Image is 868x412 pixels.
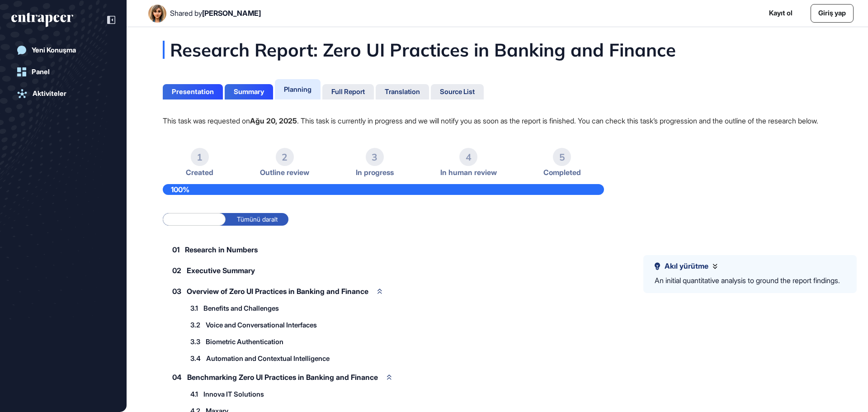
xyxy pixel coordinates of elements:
span: [PERSON_NAME] [202,9,261,18]
span: Completed [543,168,581,177]
span: Created [186,168,213,177]
span: 3.1 [190,305,198,312]
a: Giriş yap [811,4,854,23]
span: In human review [440,168,497,177]
div: 5 [553,148,571,166]
div: 3 [366,148,384,166]
div: 4 [459,148,477,166]
span: Innova IT Solutions [203,391,264,398]
span: 3.2 [190,322,200,328]
div: An initial quantitative analysis to ground the report findings. [655,275,840,287]
span: Automation and Contextual Intelligence [206,355,330,362]
span: 3.4 [190,355,201,362]
p: This task was requested on . This task is currently in progress and we will notify you as soon as... [163,115,832,127]
span: 01 [172,246,179,253]
a: Kayıt ol [769,8,793,19]
div: Planning [284,85,311,94]
span: Benefits and Challenges [203,305,279,312]
span: 4.1 [190,391,198,398]
div: Panel [32,68,50,76]
span: Biometric Authentication [206,338,283,345]
div: entrapeer-logo [11,13,73,27]
div: 100% [163,184,604,195]
label: Tümünü daralt [226,213,288,226]
div: Yeni Konuşma [32,46,76,54]
div: Shared by [170,9,261,18]
div: Summary [234,88,264,96]
span: Voice and Conversational Interfaces [206,322,317,328]
span: 3.3 [190,338,200,345]
span: Executive Summary [187,267,255,274]
div: Aktiviteler [33,90,66,98]
span: Research in Numbers [185,246,258,253]
strong: Ağu 20, 2025 [250,116,297,125]
div: 2 [276,148,294,166]
div: Full Report [331,88,365,96]
div: Source List [440,88,475,96]
label: Tümünü genişlet [163,213,226,226]
div: Research Report: Zero UI Practices in Banking and Finance [163,41,766,59]
div: 1 [191,148,209,166]
img: User Image [148,5,166,23]
span: 03 [172,288,181,295]
span: Akıl yürütme [665,262,708,270]
span: In progress [356,168,394,177]
span: Benchmarking Zero UI Practices in Banking and Finance [187,374,378,381]
span: Outline review [260,168,309,177]
span: Overview of Zero UI Practices in Banking and Finance [187,288,368,295]
div: Presentation [172,88,214,96]
span: 04 [172,374,182,381]
span: 02 [172,267,181,274]
div: Translation [385,88,420,96]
